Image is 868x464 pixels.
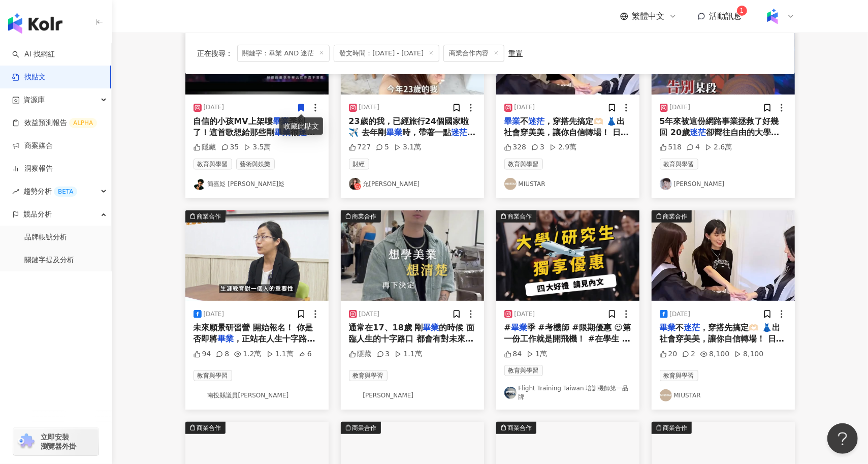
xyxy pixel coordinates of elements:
[504,349,522,359] div: 84
[359,310,380,319] div: [DATE]
[660,142,682,152] div: 518
[682,349,695,359] div: 2
[218,334,234,344] mark: 畢業
[236,159,275,170] span: 藝術與娛樂
[504,116,521,126] mark: 畢業
[349,116,469,137] span: 23歲的我，已經旅行24個國家啦✈️ 去年剛
[690,128,706,137] mark: 迷茫
[204,103,224,112] div: [DATE]
[23,88,45,111] span: 資源庫
[185,210,329,301] button: 商業合作
[670,310,691,319] div: [DATE]
[504,116,630,229] span: ，穿搭先搞定🫶🏻 👗出社會穿美美，讓你自信轉場！ 日常/上班/約會 各種風格通通都在 MIUSTAR 💥 - 📍中山快閃店 06/20-08/19 [STREET_ADDRESS] 🎁消費好禮：...
[827,423,858,454] iframe: Help Scout Beacon - Open
[299,128,315,137] mark: 迷茫
[660,389,672,401] img: KOL Avatar
[705,142,732,152] div: 2.6萬
[352,211,377,222] div: 商業合作
[349,159,369,170] span: 財經
[451,128,475,137] mark: 迷茫
[24,255,74,265] a: 關鍵字提及分析
[349,389,361,401] img: KOL Avatar
[279,117,323,135] div: 收藏此貼文
[394,142,421,152] div: 3.1萬
[16,434,36,450] img: chrome extension
[508,49,523,57] div: 重置
[12,188,19,195] span: rise
[763,7,782,26] img: Kolr%20app%20icon%20%281%29.png
[737,6,747,16] sup: 1
[660,128,780,148] span: 卻嚮往自由的大學生時薪族 面對
[700,349,729,359] div: 8,100
[660,323,676,332] mark: 畢業
[194,178,206,190] img: KOL Avatar
[194,178,320,190] a: KOL Avatar簡嘉彣 [PERSON_NAME]彣
[504,142,527,152] div: 328
[54,187,77,197] div: BETA
[508,423,532,433] div: 商業合作
[13,428,99,455] a: chrome extension立即安裝 瀏覽器外掛
[341,210,484,301] button: 商業合作
[198,49,233,57] span: 正在搜尋 ：
[291,128,299,137] span: 很
[185,210,329,301] img: post-image
[515,310,535,319] div: [DATE]
[349,370,388,381] span: 教育與學習
[504,323,631,355] span: 季 #考機師 #限期優惠 😍第一份工作就是開飛機！ #在學生 #應屆
[349,142,371,152] div: 727
[511,323,527,332] mark: 畢業
[529,116,545,126] mark: 迷茫
[273,116,289,126] mark: 畢業
[660,349,678,359] div: 20
[377,349,390,359] div: 3
[359,103,380,112] div: [DATE]
[216,349,229,359] div: 8
[740,7,744,14] span: 1
[734,349,763,359] div: 8,100
[334,45,439,62] span: 發文時間：[DATE] - [DATE]
[12,164,53,174] a: 洞察報告
[527,349,547,359] div: 1萬
[660,178,787,190] a: KOL Avatar[PERSON_NAME]
[504,384,631,401] a: KOL AvatarFlight Training Taiwan 培訓機師第一品牌
[402,128,451,137] span: 時，帶著一點
[660,323,786,435] span: ，穿搭先搞定🫶🏻 👗出社會穿美美，讓你自信轉場！ 日常/上班/約會 各種風格通通都在 MIUSTAR 💥 - 📍中山快閃店 06/20-08/19 [STREET_ADDRESS] 🎁消費好禮：...
[504,387,517,399] img: KOL Avatar
[23,180,77,203] span: 趨勢分析
[197,211,221,222] div: 商業合作
[352,423,377,433] div: 商業合作
[23,203,52,226] span: 競品分析
[652,210,795,301] button: 商業合作
[504,178,517,190] img: KOL Avatar
[197,423,221,433] div: 商業合作
[194,389,206,401] img: KOL Avatar
[504,365,543,376] span: 教育與學習
[194,116,305,137] span: 季到了！這首歌想給那些剛
[12,72,46,82] a: 找貼文
[194,349,211,359] div: 94
[423,323,439,332] mark: 畢業
[349,389,476,401] a: KOL Avatar[PERSON_NAME]
[687,142,700,152] div: 4
[194,142,216,152] div: 隱藏
[676,323,684,332] span: 不
[194,116,273,126] span: 自信的小孩MV上架嘍
[299,349,312,359] div: 6
[504,159,543,170] span: 教育與學習
[670,103,691,112] div: [DATE]
[632,11,665,22] span: 繁體中文
[24,232,67,242] a: 品牌帳號分析
[521,116,529,126] span: 不
[349,323,423,332] span: 通常在17、18歲 剛
[237,45,330,62] span: 關鍵字：畢業 AND 迷茫
[550,142,576,152] div: 2.9萬
[660,178,672,190] img: KOL Avatar
[194,334,315,355] span: ，正站在人生十字路口，對未來充滿期待
[341,210,484,301] img: post-image
[267,349,294,359] div: 1.1萬
[194,323,313,344] span: 未來願景研習營 開始報名！ 你是否即將
[660,116,779,137] span: 5年來被這份網路事業拯救了好幾回 20歲
[663,211,688,222] div: 商業合作
[652,210,795,301] img: post-image
[660,389,787,401] a: KOL AvatarMIUSTAR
